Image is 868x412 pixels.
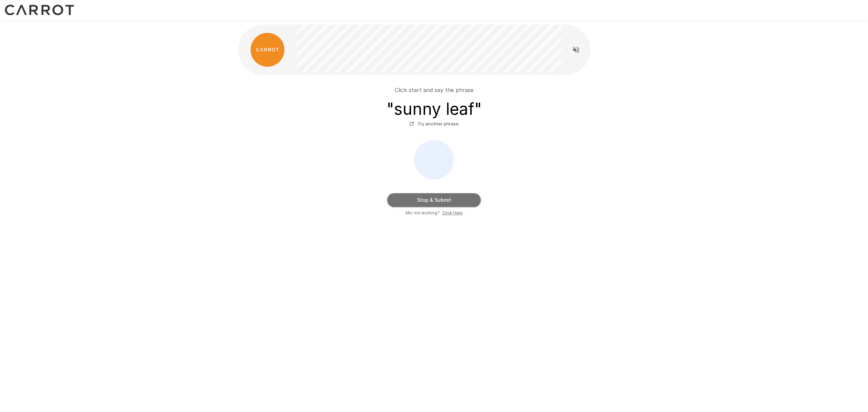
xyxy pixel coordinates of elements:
[250,33,284,67] img: carrot_logo.png
[408,119,460,129] button: Try another phrase
[395,86,474,94] p: Click start and say the phrase
[387,193,481,207] button: Stop & Submit
[406,210,440,216] span: Mic not working?
[569,43,583,57] button: Read questions aloud
[442,210,462,215] u: Click Here
[387,100,482,119] h3: " sunny leaf "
